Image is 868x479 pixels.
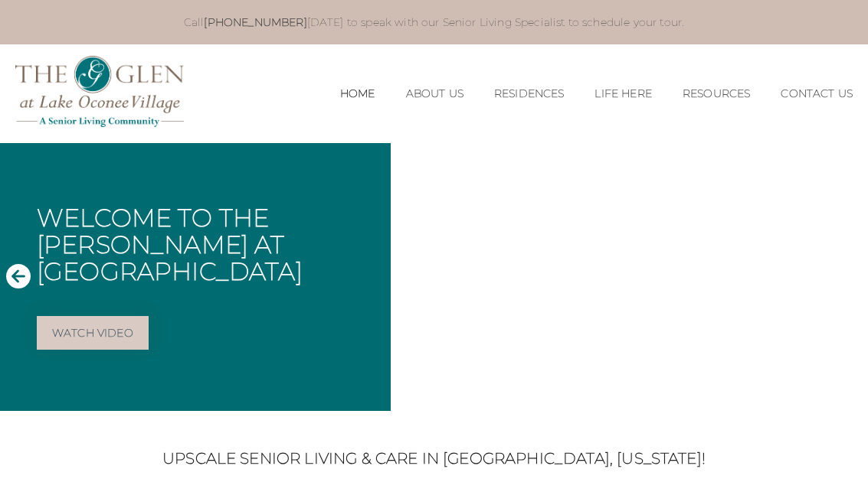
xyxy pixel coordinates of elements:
img: The Glen Lake Oconee Home [15,56,184,127]
h2: Upscale Senior Living & Care in [GEOGRAPHIC_DATA], [US_STATE]! [44,449,825,468]
a: Contact Us [781,87,853,100]
a: Residences [494,87,565,100]
a: [PHONE_NUMBER] [204,15,306,29]
a: Home [340,87,375,100]
a: Resources [683,87,750,100]
a: Watch Video [37,316,149,350]
a: Life Here [594,87,651,100]
iframe: Embedded Vimeo Video [391,143,868,412]
a: About Us [406,87,463,100]
button: Previous Slide [6,262,31,291]
p: Call [DATE] to speak with our Senior Living Specialist to schedule your tour. [59,15,810,29]
h1: Welcome to The [PERSON_NAME] at [GEOGRAPHIC_DATA] [37,204,378,285]
button: Next Slide [837,262,862,291]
